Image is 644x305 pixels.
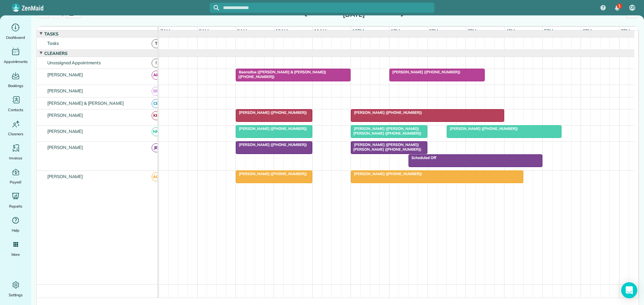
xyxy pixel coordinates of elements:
span: [PERSON_NAME] [46,174,85,179]
span: JB [152,143,161,152]
span: [PERSON_NAME] ([PERSON_NAME]) [PERSON_NAME] ([PHONE_NUMBER]) [351,126,422,136]
span: Bearadise ([PERSON_NAME] & [PERSON_NAME]) ([PHONE_NUMBER]) [235,70,326,79]
span: [PERSON_NAME] & [PERSON_NAME] [46,100,125,106]
span: 1pm [389,28,401,33]
span: Payroll [10,179,22,185]
span: CB [152,99,161,108]
span: [PERSON_NAME] ([PHONE_NUMBER]) [351,171,422,176]
span: 4pm [504,28,516,33]
a: Appointments [3,46,29,65]
span: [PERSON_NAME] [46,72,85,77]
span: 7pm [620,28,631,33]
span: KH [152,111,161,120]
span: CB [630,5,635,10]
a: Reports [3,191,29,210]
span: 1 [618,3,621,9]
div: Open Intercom Messenger [621,282,637,298]
h2: [DATE] [312,11,396,18]
span: Contacts [8,106,23,113]
span: BR [152,87,161,96]
a: Help [3,215,29,234]
span: 6pm [581,28,593,33]
a: Bookings [3,70,29,89]
span: 5pm [543,28,554,33]
span: More [11,251,20,258]
span: [PERSON_NAME] ([PHONE_NUMBER]) [351,110,422,115]
svg: Focus search [214,5,219,10]
span: Appointments [4,58,28,65]
span: Tasks [43,31,60,36]
span: Settings [9,292,23,298]
a: Settings [3,280,29,298]
a: Dashboard [3,22,29,41]
span: [PERSON_NAME] ([PHONE_NUMBER]) [235,126,307,131]
span: [PERSON_NAME] ([PHONE_NUMBER]) [389,70,461,74]
a: Invoices [3,143,29,161]
span: [PERSON_NAME] ([PHONE_NUMBER]) [235,110,307,115]
span: 12pm [351,28,365,33]
span: Scheduled Off [408,155,437,160]
span: ! [152,59,161,68]
span: NM [152,127,161,136]
span: Tasks [46,41,60,46]
span: [PERSON_NAME] ([PHONE_NUMBER]) [446,126,518,131]
span: [PERSON_NAME] [46,112,85,118]
span: [PERSON_NAME] ([PHONE_NUMBER]) [235,171,307,176]
span: T [152,39,161,48]
span: 2pm [428,28,439,33]
span: 11am [313,28,328,33]
a: Payroll [3,167,29,185]
span: Cleaners [43,51,69,56]
span: [PERSON_NAME] ([PHONE_NUMBER]) [235,142,307,147]
span: Cleaners [8,131,23,137]
a: Contacts [3,94,29,113]
span: [PERSON_NAME] [46,145,85,150]
span: Reports [9,203,22,210]
span: Invoices [9,155,22,161]
span: AG [152,172,161,181]
span: Help [12,227,20,234]
span: Dashboard [6,34,25,41]
button: Focus search [210,5,219,10]
div: 1 unread notifications [610,1,624,15]
span: 10am [274,28,289,33]
span: 3pm [466,28,478,33]
span: 7am [159,28,171,33]
span: 8am [198,28,210,33]
span: 9am [236,28,248,33]
span: Bookings [8,82,23,89]
span: Unassigned Appointments [46,60,102,65]
a: Cleaners [3,119,29,137]
span: [PERSON_NAME] [46,88,85,93]
span: AF [152,71,161,80]
span: [PERSON_NAME] [46,129,85,134]
span: [PERSON_NAME] ([PERSON_NAME]) [PERSON_NAME] ([PHONE_NUMBER]) [351,142,422,152]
